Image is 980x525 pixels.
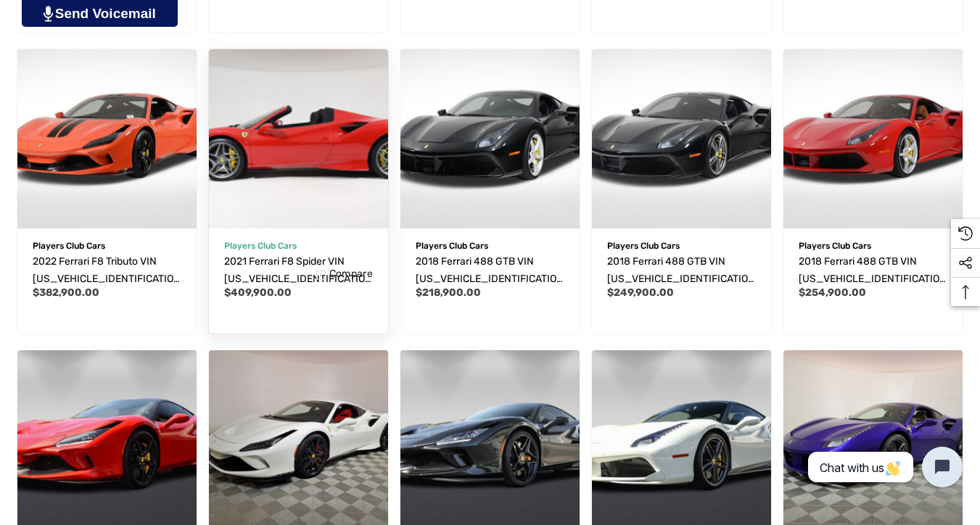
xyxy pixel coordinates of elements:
[783,49,963,228] img: For Sale 2018 Ferrari 488 GTB VIN ZFF79ALAXJ0232879
[416,253,564,288] a: 2018 Ferrari 488 GTB VIN ZFF79ALA0J0235810,$218,900.00
[416,255,564,302] span: 2018 Ferrari 488 GTB VIN [US_VEHICLE_IDENTIFICATION_NUMBER]
[799,236,947,255] p: Players Club Cars
[607,236,756,255] p: Players Club Cars
[783,49,963,228] a: 2018 Ferrari 488 GTB VIN ZFF79ALAXJ0232879,$254,900.00
[958,226,973,241] svg: Recently Viewed
[416,286,481,299] span: $218,900.00
[199,41,397,238] img: For Sale 2021 Ferrari F8 Spider VIN ZFF93LMA7M0263340
[33,253,181,288] a: 2022 Ferrari F8 Tributo VIN ZFF92LLA1N0280916,$382,900.00
[592,49,771,228] a: 2018 Ferrari 488 GTB VIN ZFF79ALA7J0236033,$249,900.00
[224,253,373,288] a: 2021 Ferrari F8 Spider VIN ZFF93LMA7M0263340,$409,900.00
[799,286,866,299] span: $254,900.00
[607,253,756,288] a: 2018 Ferrari 488 GTB VIN ZFF79ALA7J0236033,$249,900.00
[592,49,771,228] img: For Sale 2018 Ferrari 488 GTB VIN ZFF79ALA7J0236033
[224,236,373,255] p: Players Club Cars
[799,255,947,302] span: 2018 Ferrari 488 GTB VIN [US_VEHICLE_IDENTIFICATION_NUMBER]
[799,253,947,288] a: 2018 Ferrari 488 GTB VIN ZFF79ALAXJ0232879,$254,900.00
[17,49,197,228] a: 2022 Ferrari F8 Tributo VIN ZFF92LLA1N0280916,$382,900.00
[17,49,197,228] img: For Sale 2022 Ferrari F8 Tributo VIN ZFF92LLA1N0280916
[951,285,980,299] svg: Top
[400,49,580,228] a: 2018 Ferrari 488 GTB VIN ZFF79ALA0J0235810,$218,900.00
[400,49,580,228] img: For Sale 2018 Ferrari 488 GTB VIN ZFF79ALA0J0235810
[416,236,564,255] p: Players Club Cars
[607,255,755,302] span: 2018 Ferrari 488 GTB VIN [US_VEHICLE_IDENTIFICATION_NUMBER]
[44,6,53,22] img: PjwhLS0gR2VuZXJhdG9yOiBHcmF2aXQuaW8gLS0+PHN2ZyB4bWxucz0iaHR0cDovL3d3dy53My5vcmcvMjAwMC9zdmciIHhtb...
[209,49,388,228] a: 2021 Ferrari F8 Spider VIN ZFF93LMA7M0263340,$409,900.00
[607,286,674,299] span: $249,900.00
[224,255,372,302] span: 2021 Ferrari F8 Spider VIN [US_VEHICLE_IDENTIFICATION_NUMBER]
[329,268,373,281] span: Compare
[958,256,973,270] svg: Social Media
[224,286,292,299] span: $409,900.00
[33,236,181,255] p: Players Club Cars
[33,286,99,299] span: $382,900.00
[33,255,181,302] span: 2022 Ferrari F8 Tributo VIN [US_VEHICLE_IDENTIFICATION_NUMBER]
